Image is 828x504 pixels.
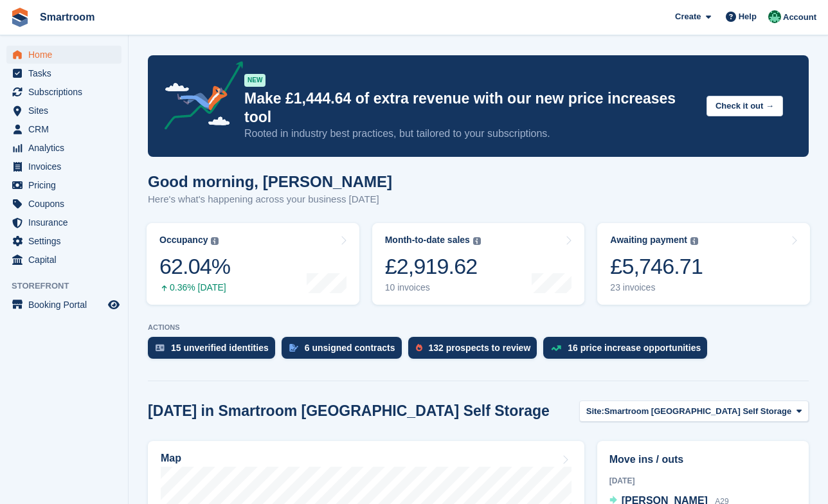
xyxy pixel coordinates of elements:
div: Occupancy [159,235,208,246]
img: prospect-51fa495bee0391a8d652442698ab0144808aea92771e9ea1ae160a38d050c398.svg [416,344,422,352]
p: Make £1,444.64 of extra revenue with our new price increases tool [244,89,696,127]
a: menu [6,251,122,269]
a: Smartroom [35,6,100,28]
img: contract_signature_icon-13c848040528278c33f63329250d36e43548de30e8caae1d1a13099fd9432cc5.svg [289,344,298,352]
a: menu [6,213,122,231]
span: Site: [586,405,604,418]
button: Check it out → [706,96,783,117]
div: [DATE] [609,475,797,487]
div: 0.36% [DATE] [159,282,230,293]
a: menu [6,176,122,194]
div: 10 invoices [385,282,481,293]
div: 23 invoices [610,282,703,293]
a: Month-to-date sales £2,919.62 10 invoices [372,223,585,305]
div: Awaiting payment [610,235,687,246]
span: Help [739,10,757,23]
div: Month-to-date sales [385,235,470,246]
h1: Good morning, [PERSON_NAME] [148,173,392,190]
a: menu [6,83,122,101]
span: Smartroom [GEOGRAPHIC_DATA] Self Storage [604,405,791,418]
span: Tasks [28,64,105,82]
span: Insurance [28,213,105,231]
img: stora-icon-8386f47178a22dfd0bd8f6a31ec36ba5ce8667c1dd55bd0f319d3a0aa187defe.svg [10,8,30,27]
a: menu [6,46,122,64]
img: Jacob Gabriel [768,10,781,23]
div: 16 price increase opportunities [568,343,701,353]
img: price_increase_opportunities-93ffe204e8149a01c8c9dc8f82e8f89637d9d84a8eef4429ea346261dce0b2c0.svg [551,345,561,351]
h2: [DATE] in Smartroom [GEOGRAPHIC_DATA] Self Storage [148,402,550,420]
img: icon-info-grey-7440780725fd019a000dd9b08b2336e03edf1995a4989e88bcd33f0948082b44.svg [211,237,219,245]
div: NEW [244,74,265,87]
span: Subscriptions [28,83,105,101]
a: menu [6,139,122,157]
span: CRM [28,120,105,138]
a: menu [6,64,122,82]
p: ACTIONS [148,323,809,332]
button: Site: Smartroom [GEOGRAPHIC_DATA] Self Storage [579,401,809,422]
a: Awaiting payment £5,746.71 23 invoices [597,223,810,305]
img: icon-info-grey-7440780725fd019a000dd9b08b2336e03edf1995a4989e88bcd33f0948082b44.svg [690,237,698,245]
span: Settings [28,232,105,250]
a: 132 prospects to review [408,337,544,365]
span: Invoices [28,157,105,175]
span: Account [783,11,816,24]
span: Booking Portal [28,296,105,314]
span: Capital [28,251,105,269]
p: Here's what's happening across your business [DATE] [148,192,392,207]
div: 62.04% [159,253,230,280]
h2: Map [161,453,181,464]
span: Coupons [28,195,105,213]
img: verify_identity-adf6edd0f0f0b5bbfe63781bf79b02c33cf7c696d77639b501bdc392416b5a36.svg [156,344,165,352]
div: 6 unsigned contracts [305,343,395,353]
span: Sites [28,102,105,120]
span: Pricing [28,176,105,194]
a: menu [6,157,122,175]
div: £5,746.71 [610,253,703,280]
div: 15 unverified identities [171,343,269,353]
a: Occupancy 62.04% 0.36% [DATE] [147,223,359,305]
span: Analytics [28,139,105,157]
span: Storefront [12,280,128,292]
img: price-adjustments-announcement-icon-8257ccfd72463d97f412b2fc003d46551f7dbcb40ab6d574587a9cd5c0d94... [154,61,244,134]
div: £2,919.62 [385,253,481,280]
a: 15 unverified identities [148,337,282,365]
a: Preview store [106,297,122,312]
a: menu [6,296,122,314]
span: Create [675,10,701,23]
a: menu [6,232,122,250]
a: 16 price increase opportunities [543,337,714,365]
p: Rooted in industry best practices, but tailored to your subscriptions. [244,127,696,141]
a: menu [6,102,122,120]
h2: Move ins / outs [609,452,797,467]
img: icon-info-grey-7440780725fd019a000dd9b08b2336e03edf1995a4989e88bcd33f0948082b44.svg [473,237,481,245]
a: menu [6,195,122,213]
a: menu [6,120,122,138]
div: 132 prospects to review [429,343,531,353]
span: Home [28,46,105,64]
a: 6 unsigned contracts [282,337,408,365]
